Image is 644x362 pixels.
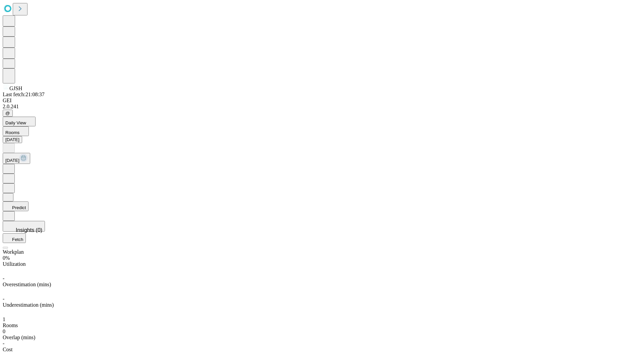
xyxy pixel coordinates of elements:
[3,328,5,334] span: 0
[3,341,4,346] span: -
[3,316,5,322] span: 1
[9,85,22,91] span: GJSH
[5,120,26,125] span: Daily View
[3,136,22,143] button: [DATE]
[3,249,24,255] span: Workplan
[3,282,51,287] span: Overestimation (mins)
[3,126,29,136] button: Rooms
[3,261,25,267] span: Utilization
[3,302,54,308] span: Underestimation (mins)
[3,255,10,261] span: 0%
[3,153,30,164] button: [DATE]
[3,233,26,243] button: Fetch
[3,104,641,110] div: 2.0.241
[5,130,19,135] span: Rooms
[5,111,10,116] span: @
[3,221,45,232] button: Insights (0)
[3,335,35,340] span: Overlap (mins)
[3,322,18,328] span: Rooms
[3,110,13,117] button: @
[3,296,4,302] span: -
[3,276,4,281] span: -
[3,347,12,352] span: Cost
[16,227,42,233] span: Insights (0)
[3,92,45,97] span: Last fetch: 21:08:37
[3,117,36,126] button: Daily View
[5,158,19,163] span: [DATE]
[3,98,641,104] div: GEI
[3,201,29,211] button: Predict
